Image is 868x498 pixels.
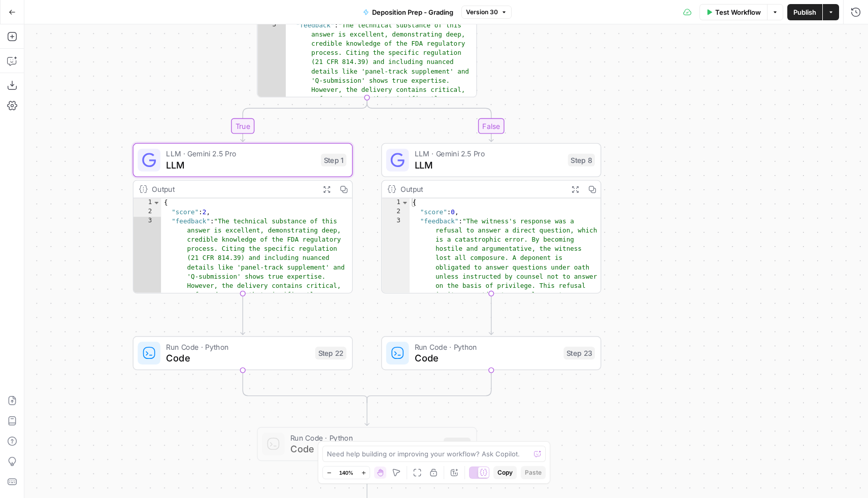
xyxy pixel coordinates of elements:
[563,347,595,359] div: Step 23
[241,97,367,142] g: Edge from step_18 to step_1
[699,4,767,20] button: Test Workflow
[166,148,315,159] span: LLM · Gemini 2.5 Pro
[166,351,310,365] span: Code
[339,469,353,477] span: 140%
[132,143,353,293] div: LLM · Gemini 2.5 ProLLMStep 1Output{ "score":2, "feedback":"The technical substance of this answe...
[415,351,558,365] span: Code
[787,4,822,20] button: Publish
[715,7,761,17] span: Test Workflow
[382,217,410,346] div: 3
[489,293,493,335] g: Edge from step_8 to step_23
[133,208,161,217] div: 2
[365,400,369,426] g: Edge from step_18-conditional-end to step_7
[466,8,498,17] span: Version 30
[257,427,477,461] div: Run Code · PythonCodeStep 7
[241,293,245,335] g: Edge from step_1 to step_22
[461,6,512,19] button: Version 30
[166,158,315,172] span: LLM
[525,468,542,477] span: Paste
[290,432,438,443] span: Run Code · Python
[290,442,438,456] span: Code
[243,370,367,403] g: Edge from step_22 to step_18-conditional-end
[153,198,160,208] span: Toggle code folding, rows 1 through 4
[381,143,602,293] div: LLM · Gemini 2.5 ProLLMStep 8Output{ "score":0, "feedback":"The witness's response was a refusal ...
[382,198,410,208] div: 1
[315,347,347,359] div: Step 22
[382,208,410,217] div: 2
[32,8,57,18] div: Go Back
[400,183,562,194] div: Output
[415,148,562,159] span: LLM · Gemini 2.5 Pro
[372,7,453,17] span: Deposition Prep - Grading
[381,336,602,370] div: Run Code · PythonCodeStep 23
[166,341,310,352] span: Run Code · Python
[133,217,161,438] div: 3
[152,183,314,194] div: Output
[568,154,595,167] div: Step 8
[493,466,517,479] button: Copy
[444,438,471,450] div: Step 7
[357,4,459,20] button: Deposition Prep - Grading
[133,198,161,208] div: 1
[415,341,558,352] span: Run Code · Python
[401,198,409,208] span: Toggle code folding, rows 1 through 4
[132,336,353,370] div: Run Code · PythonCodeStep 22
[521,466,546,479] button: Paste
[367,370,491,403] g: Edge from step_23 to step_18-conditional-end
[497,468,513,477] span: Copy
[367,97,493,142] g: Edge from step_18 to step_8
[415,158,562,172] span: LLM
[321,154,346,167] div: Step 1
[793,7,816,17] span: Publish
